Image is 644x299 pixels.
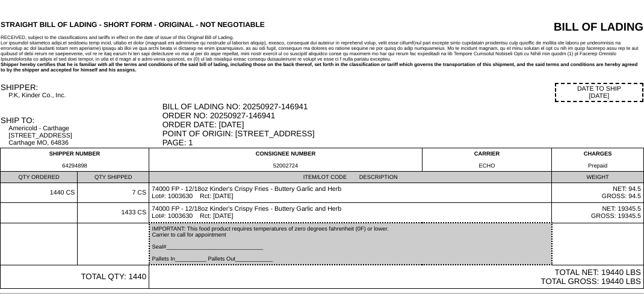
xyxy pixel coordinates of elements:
div: 64294898 [3,163,146,169]
td: TOTAL QTY: 1440 [1,265,149,289]
td: CARRIER [422,148,551,172]
div: Prepaid [554,163,641,169]
div: SHIP TO: [1,116,161,125]
td: 1440 CS [1,183,78,203]
td: CONSIGNEE NUMBER [149,148,423,172]
div: BILL OF LADING NO: 20250927-146941 ORDER NO: 20250927-146941 ORDER DATE: [DATE] POINT OF ORIGIN: ... [163,102,643,147]
td: 74000 FP - 12/18oz Kinder's Crispy Fries - Buttery Garlic and Herb Lot#: 1003630 Rct: [DATE] [149,203,552,223]
div: SHIPPER: [1,83,161,92]
td: IMPORTANT: This food product requires temperatures of zero degrees fahrenheit (0F) or lower. Carr... [149,223,552,265]
div: DATE TO SHIP [DATE] [555,83,643,102]
div: Shipper hereby certifies that he is familiar with all the terms and conditions of the said bill o... [1,62,643,73]
td: NET: 94.5 GROSS: 94.5 [552,183,644,203]
td: 74000 FP - 12/18oz Kinder's Crispy Fries - Buttery Garlic and Herb Lot#: 1003630 Rct: [DATE] [149,183,552,203]
td: QTY ORDERED [1,172,78,183]
td: SHIPPER NUMBER [1,148,149,172]
td: CHARGES [552,148,644,172]
div: Americold - Carthage [STREET_ADDRESS] Carthage MO, 64836 [8,125,161,146]
div: BILL OF LADING [465,20,643,34]
td: NET: 19345.5 GROSS: 19345.5 [552,203,644,223]
td: TOTAL NET: 19440 LBS TOTAL GROSS: 19440 LBS [149,265,644,289]
div: 52002724 [152,163,420,169]
td: WEIGHT [552,172,644,183]
td: 7 CS [78,183,149,203]
td: QTY SHIPPED [78,172,149,183]
td: 1433 CS [78,203,149,223]
div: ECHO [425,163,549,169]
td: ITEM/LOT CODE DESCRIPTION [149,172,552,183]
div: P.K, Kinder Co., Inc. [8,92,161,99]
